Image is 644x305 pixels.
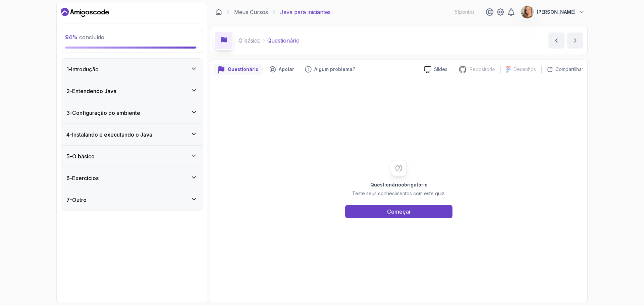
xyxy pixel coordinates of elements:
[70,131,72,138] font: -
[434,66,447,72] font: Slides
[455,9,459,15] font: 51
[72,131,152,138] font: Instalando e executando o Java
[72,175,99,181] font: Exercícios
[66,66,69,73] font: 1
[61,59,203,80] button: 1-Introdução
[72,34,78,41] font: %
[521,6,534,18] img: imagem de perfil do usuário
[61,7,109,18] a: Painel
[65,34,72,41] font: 94
[70,175,72,181] font: -
[66,131,70,138] font: 4
[314,66,355,72] font: Algum problema?
[514,66,536,72] font: Desenhos
[459,9,475,15] font: pontos
[234,9,268,15] font: Meus Cursos
[72,88,116,94] font: Entendendo Java
[280,9,331,15] font: Java para iniciantes
[214,64,263,75] button: botão de teste
[345,205,452,218] button: Começar
[370,182,401,187] font: Questionário
[265,64,298,75] button: Botão de suporte
[537,9,576,15] p: [PERSON_NAME]
[541,66,583,73] button: Compartilhar
[470,66,495,72] font: Repositório
[228,66,259,72] font: Questionário
[61,189,203,211] button: 7-Outro
[352,190,445,196] font: Teste seus conhecimentos com este quiz.
[279,66,294,72] font: Apoiar
[61,146,203,167] button: 5-O básico
[61,102,203,124] button: 3-Configuração do ambiente
[70,109,72,116] font: -
[61,167,203,189] button: 6-Exercícios
[267,37,300,44] font: Questionário
[215,9,222,15] a: Painel
[61,80,203,102] button: 2-Entendendo Java
[71,66,99,73] font: Introdução
[66,88,70,94] font: 2
[301,64,359,75] button: Botão de feedback
[567,32,583,49] button: próximo conteúdo
[69,66,71,73] font: -
[521,5,585,19] button: imagem de perfil do usuário[PERSON_NAME]
[66,153,70,160] font: 5
[419,66,453,73] a: Slides
[66,196,87,204] h3: 7 - Outro
[70,153,72,160] font: -
[66,109,70,116] font: 3
[79,34,104,41] font: concluído
[66,175,70,181] font: 6
[555,66,583,72] font: Compartilhar
[548,32,565,49] button: conteúdo anterior
[234,8,268,16] a: Meus Cursos
[72,109,140,116] font: Configuração do ambiente
[70,88,72,94] font: -
[72,153,95,160] font: O básico
[61,124,203,145] button: 4-Instalando e executando o Java
[401,182,428,187] font: obrigatório
[238,37,261,44] font: O básico
[387,208,411,215] font: Começar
